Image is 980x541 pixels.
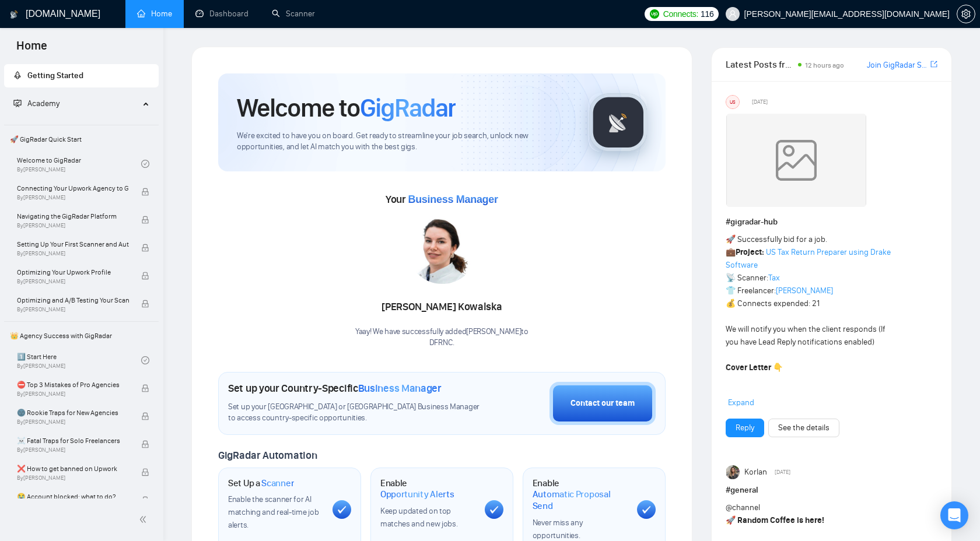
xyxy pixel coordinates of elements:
[589,93,647,152] img: gigradar-logo.png
[17,294,129,306] span: Optimizing and A/B Testing Your Scanner for Better Results
[380,489,454,500] span: Opportunity Alerts
[940,501,968,529] div: Open Intercom Messenger
[141,496,149,504] span: lock
[17,407,129,419] span: 🌚 Rookie Traps for New Agencies
[237,131,570,153] span: We're excited to have you on board. Get ready to streamline your job search, unlock new opportuni...
[930,59,937,70] a: export
[5,324,157,347] span: 👑 Agency Success with GigRadar
[726,216,937,229] h1: # gigradar-hub
[728,398,754,407] span: Expand
[141,272,149,280] span: lock
[195,9,249,19] a: dashboardDashboard
[386,193,498,206] span: Your
[726,57,794,72] span: Latest Posts from the GigRadar Community
[701,8,713,20] span: 116
[17,463,129,475] span: ❌ How to get banned on Upwork
[27,71,83,80] span: Getting Started
[228,494,318,530] span: Enable the scanner for AI matching and real-time job alerts.
[768,273,780,283] a: Tax
[355,338,528,349] p: DFRNC .
[17,151,141,177] a: Welcome to GigRadarBy[PERSON_NAME]
[17,347,141,373] a: 1️⃣ Start HereBy[PERSON_NAME]
[355,297,528,317] div: [PERSON_NAME] Kowalska
[27,99,60,108] span: Academy
[726,114,866,207] img: weqQh+iSagEgQAAAABJRU5ErkJggg==
[533,518,583,540] span: Never miss any opportunities.
[957,9,975,19] a: setting
[228,477,294,489] h1: Set Up a
[358,382,442,395] span: Business Manager
[228,382,442,395] h1: Set up your Country-Specific
[778,421,829,434] a: See the details
[17,491,129,503] span: 😭 Account blocked: what to do?
[736,421,754,434] a: Reply
[360,92,456,124] span: GigRadar
[228,402,485,424] span: Set up your [GEOGRAPHIC_DATA] or [GEOGRAPHIC_DATA] Business Manager to access country-specific op...
[141,160,149,168] span: check-circle
[141,216,149,224] span: lock
[17,238,129,250] span: Setting Up Your First Scanner and Auto-Bidder
[17,391,129,398] span: By [PERSON_NAME]
[17,447,129,454] span: By [PERSON_NAME]
[13,99,22,107] span: fund-projection-screen
[663,8,698,20] span: Connects:
[570,397,635,410] div: Contact our team
[380,506,458,529] span: Keep updated on top matches and new jobs.
[736,247,764,257] strong: Project:
[141,440,149,448] span: lock
[726,419,764,437] button: Reply
[10,5,18,24] img: logo
[139,514,150,525] span: double-left
[17,379,129,391] span: ⛔ Top 3 Mistakes of Pro Agencies
[17,266,129,278] span: Optimizing Your Upwork Profile
[726,503,760,512] span: @channel
[141,384,149,392] span: lock
[17,278,129,285] span: By [PERSON_NAME]
[13,99,60,108] span: Academy
[141,412,149,420] span: lock
[775,467,790,477] span: [DATE]
[533,477,628,512] h1: Enable
[17,182,129,194] span: Connecting Your Upwork Agency to GigRadar
[17,419,129,426] span: By [PERSON_NAME]
[13,71,22,79] span: rocket
[261,477,294,489] span: Scanner
[141,356,149,364] span: check-circle
[805,61,844,69] span: 12 hours ago
[768,419,839,437] button: See the details
[726,484,937,497] h1: # general
[957,9,975,19] span: setting
[729,10,737,18] span: user
[408,194,498,205] span: Business Manager
[141,300,149,308] span: lock
[407,214,477,284] img: 1717011939186-36.jpg
[726,363,783,373] strong: Cover Letter 👇
[726,247,891,270] a: US Tax Return Preparer using Drake Software
[17,194,129,201] span: By [PERSON_NAME]
[549,382,656,425] button: Contact our team
[752,97,768,107] span: [DATE]
[355,326,528,349] div: Yaay! We have successfully added [PERSON_NAME] to
[930,59,937,69] span: export
[272,9,315,19] a: searchScanner
[17,222,129,229] span: By [PERSON_NAME]
[141,244,149,252] span: lock
[737,515,824,525] strong: Random Coffee is here!
[4,64,159,87] li: Getting Started
[17,475,129,482] span: By [PERSON_NAME]
[5,128,157,151] span: 🚀 GigRadar Quick Start
[7,37,57,62] span: Home
[744,466,767,479] span: Korlan
[137,9,172,19] a: homeHome
[867,59,928,72] a: Join GigRadar Slack Community
[726,465,740,479] img: Korlan
[380,477,475,500] h1: Enable
[218,449,317,462] span: GigRadar Automation
[776,286,833,296] a: [PERSON_NAME]
[17,250,129,257] span: By [PERSON_NAME]
[17,306,129,313] span: By [PERSON_NAME]
[237,92,456,124] h1: Welcome to
[17,210,129,222] span: Navigating the GigRadar Platform
[141,468,149,476] span: lock
[650,9,659,19] img: upwork-logo.png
